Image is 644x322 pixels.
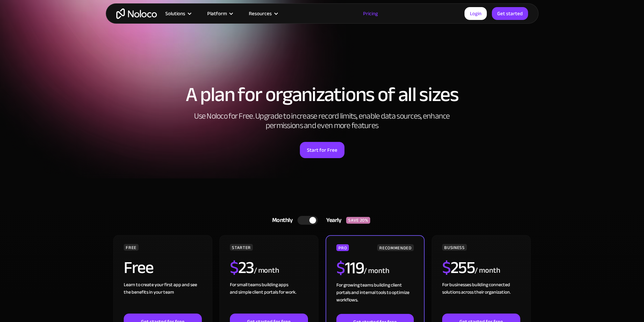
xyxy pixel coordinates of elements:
[464,7,487,20] a: Login
[300,142,344,158] a: Start for Free
[346,217,370,224] div: SAVE 20%
[240,9,285,18] div: Resources
[230,252,238,283] span: $
[199,9,240,18] div: Platform
[187,112,457,130] h2: Use Noloco for Free. Upgrade to increase record limits, enable data sources, enhance permissions ...
[116,8,157,19] a: home
[442,244,467,251] div: BUSINESS
[377,244,413,251] div: RECOMMENDED
[230,259,254,276] h2: 23
[249,9,272,18] div: Resources
[264,215,298,225] div: Monthly
[318,215,346,225] div: Yearly
[475,265,500,276] div: / month
[442,259,475,276] h2: 255
[124,244,139,251] div: FREE
[336,244,349,251] div: PRO
[124,281,201,314] div: Learn to create your first app and see the benefits in your team ‍
[336,281,413,314] div: For growing teams building client portals and internal tools to optimize workflows.
[230,281,308,314] div: For small teams building apps and simple client portals for work. ‍
[230,244,253,251] div: STARTER
[124,259,153,276] h2: Free
[355,9,386,18] a: Pricing
[442,252,451,283] span: $
[336,259,364,276] h2: 119
[165,9,185,18] div: Solutions
[364,266,389,276] div: / month
[113,84,532,105] h1: A plan for organizations of all sizes
[492,7,528,20] a: Get started
[254,265,279,276] div: / month
[442,281,520,314] div: For businesses building connected solutions across their organization. ‍
[336,252,345,284] span: $
[207,9,227,18] div: Platform
[157,9,199,18] div: Solutions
